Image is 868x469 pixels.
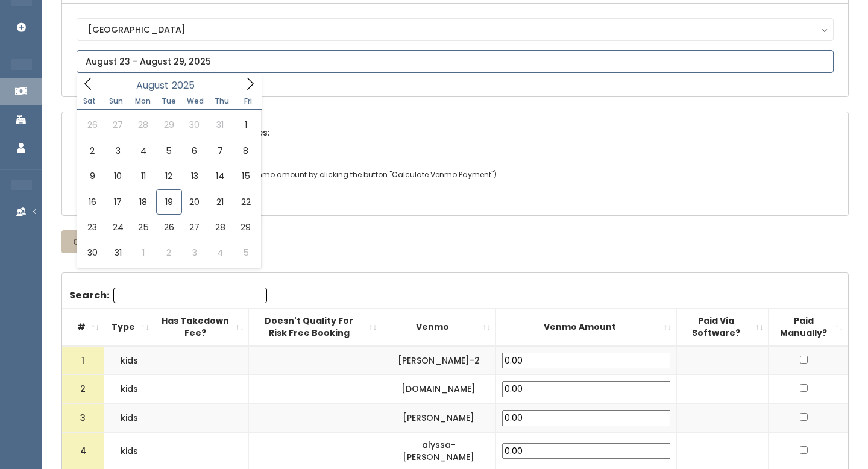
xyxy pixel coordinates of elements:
td: 2 [62,375,104,404]
span: Fri [235,98,262,105]
span: July 28, 2025 [131,112,156,137]
span: July 27, 2025 [105,112,130,137]
span: August 27, 2025 [182,215,207,240]
span: August 9, 2025 [80,163,105,189]
span: Sat [77,98,103,105]
span: September 1, 2025 [131,240,156,265]
span: August 14, 2025 [207,163,233,189]
span: August 17, 2025 [105,189,130,215]
span: August 5, 2025 [156,138,181,163]
span: September 5, 2025 [233,240,258,265]
td: [PERSON_NAME]-2 [382,346,495,375]
span: August 28, 2025 [207,215,233,240]
span: August 3, 2025 [105,138,130,163]
th: Venmo: activate to sort column ascending [382,308,495,346]
td: [DOMAIN_NAME] [382,375,495,404]
th: Paid Manually?: activate to sort column ascending [768,308,848,346]
th: Doesn't Quality For Risk Free Booking : activate to sort column ascending [249,308,382,346]
span: August 7, 2025 [207,138,233,163]
th: Paid Via Software?: activate to sort column ascending [676,308,768,346]
td: kids [104,375,154,404]
div: Actual Amount To Pay from Venmo [62,154,848,215]
span: August 23, 2025 [80,215,105,240]
span: August 12, 2025 [156,163,181,189]
span: August 8, 2025 [233,138,258,163]
div: Estimated Total To Pay From Current Sales: [62,112,848,154]
td: [PERSON_NAME] [382,403,495,432]
span: (set venmo amount by clicking the button "Calculate Venmo Payment") [233,169,497,180]
span: August 16, 2025 [80,189,105,215]
span: July 30, 2025 [182,112,207,137]
td: kids [104,403,154,432]
span: Thu [209,98,235,105]
td: kids [104,346,154,375]
span: September 2, 2025 [156,240,181,265]
td: 3 [62,403,104,432]
span: August [136,81,169,90]
span: July 26, 2025 [80,112,105,137]
span: August 31, 2025 [105,240,130,265]
label: Search: [69,288,267,303]
span: Wed [182,98,209,105]
th: Type: activate to sort column ascending [104,308,154,346]
span: August 6, 2025 [182,138,207,163]
input: Search: [113,288,267,303]
span: August 30, 2025 [80,240,105,265]
span: August 10, 2025 [105,163,130,189]
span: August 25, 2025 [131,215,156,240]
span: August 19, 2025 [156,189,181,215]
span: August 22, 2025 [233,189,258,215]
span: August 13, 2025 [182,163,207,189]
input: August 23 - August 29, 2025 [77,50,834,73]
th: Venmo Amount: activate to sort column ascending [495,308,676,346]
span: August 29, 2025 [233,215,258,240]
span: August 15, 2025 [233,163,258,189]
th: #: activate to sort column descending [62,308,104,346]
span: July 31, 2025 [207,112,233,137]
input: Year [169,78,205,93]
span: September 4, 2025 [207,240,233,265]
span: July 29, 2025 [156,112,181,137]
span: August 18, 2025 [131,189,156,215]
button: Calculate Venmo Payment [61,230,204,253]
span: August 4, 2025 [131,138,156,163]
span: August 24, 2025 [105,215,130,240]
span: August 2, 2025 [80,138,105,163]
span: August 1, 2025 [233,112,258,137]
span: Sun [103,98,130,105]
span: August 21, 2025 [207,189,233,215]
div: [GEOGRAPHIC_DATA] [88,23,822,36]
span: Tue [156,98,182,105]
span: Mon [130,98,156,105]
span: August 11, 2025 [131,163,156,189]
td: 1 [62,346,104,375]
th: Has Takedown Fee?: activate to sort column ascending [154,308,249,346]
button: [GEOGRAPHIC_DATA] [77,18,834,41]
span: September 3, 2025 [182,240,207,265]
span: August 26, 2025 [156,215,181,240]
span: August 20, 2025 [182,189,207,215]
